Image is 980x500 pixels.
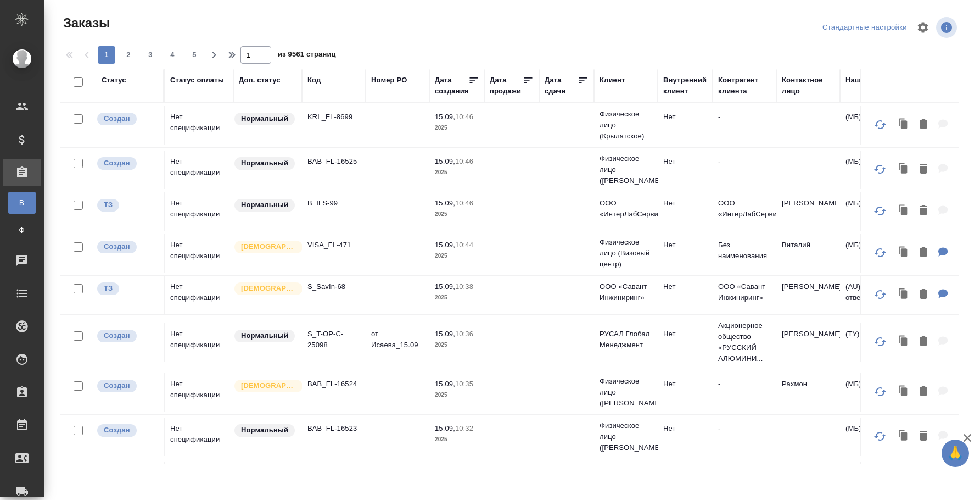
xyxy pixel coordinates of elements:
[663,198,707,209] p: Нет
[914,331,933,353] button: Удалить
[776,234,840,273] td: Виталий
[455,199,473,207] p: 10:46
[718,240,771,262] p: Без наименования
[867,240,893,266] button: Обновить
[104,283,113,294] p: ТЗ
[663,156,707,167] p: Нет
[545,75,578,97] div: Дата сдачи
[914,381,933,403] button: Удалить
[435,209,479,220] p: 2025
[435,424,455,432] p: 15.09,
[663,379,707,390] p: Нет
[663,240,707,251] p: Нет
[910,14,936,41] span: Настроить таблицу
[435,113,455,121] p: 15.09,
[435,340,479,351] p: 2025
[307,156,360,167] p: BAB_FL-16525
[600,329,652,351] p: РУСАЛ Глобал Менеджмент
[165,276,233,314] td: Нет спецификации
[718,112,771,123] p: -
[366,323,429,362] td: от Исаева_15.09
[435,380,455,388] p: 15.09,
[782,75,835,97] div: Контактное лицо
[233,281,296,296] div: Выставляется автоматически для первых 3 заказов нового контактного лица. Особое внимание
[893,425,914,448] button: Клонировать
[867,329,893,355] button: Обновить
[893,284,914,306] button: Клонировать
[96,198,158,213] div: Выставляет КМ при отправке заказа на расчет верстке (для тикета) или для уточнения сроков на прои...
[435,292,479,303] p: 2025
[307,329,360,351] p: S_T-OP-C-25098
[102,75,126,86] div: Статус
[307,75,321,86] div: Код
[867,281,893,308] button: Обновить
[104,425,130,436] p: Создан
[600,198,652,220] p: ООО «ИнтерЛабСервис»
[893,331,914,353] button: Клонировать
[307,379,360,390] p: BAB_FL-16524
[600,153,652,186] p: Физическое лицо ([PERSON_NAME])
[307,112,360,123] p: KRL_FL-8699
[867,198,893,224] button: Обновить
[241,199,288,210] p: Нормальный
[120,46,137,64] button: 2
[104,113,130,124] p: Создан
[600,75,625,86] div: Клиент
[663,112,707,123] p: Нет
[455,330,473,338] p: 10:36
[435,157,455,165] p: 15.09,
[307,423,360,434] p: BAB_FL-16523
[104,158,130,169] p: Создан
[914,200,933,223] button: Удалить
[241,241,296,252] p: [DEMOGRAPHIC_DATA]
[942,440,969,467] button: 🙏
[241,113,288,124] p: Нормальный
[435,75,468,97] div: Дата создания
[239,75,281,86] div: Доп. статус
[455,282,473,291] p: 10:38
[307,240,360,251] p: VISA_FL-471
[8,192,36,214] a: В
[435,434,479,445] p: 2025
[241,283,296,294] p: [DEMOGRAPHIC_DATA]
[233,198,296,213] div: Статус по умолчанию для стандартных заказов
[165,151,233,189] td: Нет спецификации
[96,329,158,343] div: Выставляется автоматически при создании заказа
[435,123,479,134] p: 2025
[164,49,181,60] span: 4
[142,49,159,60] span: 3
[840,106,972,145] td: (МБ) ООО "Монблан"
[435,330,455,338] p: 15.09,
[60,14,110,32] span: Заказы
[96,112,158,126] div: Выставляется автоматически при создании заказа
[840,192,972,231] td: (МБ) ООО "Монблан"
[867,156,893,182] button: Обновить
[718,75,771,97] div: Контрагент клиента
[776,276,840,314] td: [PERSON_NAME]
[455,380,473,388] p: 10:35
[600,420,652,453] p: Физическое лицо ([PERSON_NAME])
[776,192,840,231] td: [PERSON_NAME]
[104,330,130,341] p: Создан
[600,237,652,270] p: Физическое лицо (Визовый центр)
[96,240,158,254] div: Выставляется автоматически при создании заказа
[893,200,914,223] button: Клонировать
[233,329,296,343] div: Статус по умолчанию для стандартных заказов
[455,241,473,249] p: 10:44
[914,425,933,448] button: Удалить
[96,156,158,171] div: Выставляется автоматически при создании заказа
[307,198,360,209] p: B_ILS-99
[663,75,707,97] div: Внутренний клиент
[233,423,296,438] div: Статус по умолчанию для стандартных заказов
[840,151,972,189] td: (МБ) ООО "Монблан"
[164,46,181,64] button: 4
[165,418,233,456] td: Нет спецификации
[96,281,158,296] div: Выставляет КМ при отправке заказа на расчет верстке (для тикета) или для уточнения сроков на прои...
[914,284,933,306] button: Удалить
[893,242,914,264] button: Клонировать
[914,242,933,264] button: Удалить
[663,281,707,292] p: Нет
[718,198,771,220] p: ООО «ИнтерЛабСервис»
[893,114,914,136] button: Клонировать
[840,276,972,314] td: (AU) Общество с ограниченной ответственностью "АЛС"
